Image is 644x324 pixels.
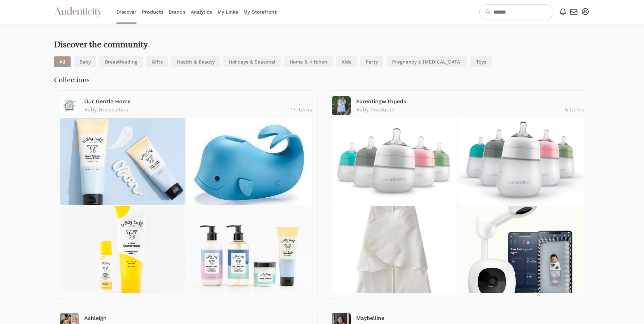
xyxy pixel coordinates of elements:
a: Holidays & Seasonal [223,56,281,67]
p: 17 items [291,106,312,114]
h2: Discover the community [54,40,590,50]
p: Baby Products [356,106,394,114]
img: skip-hop-bath-spout-covers-29500344402097_1200x1200.jpg [187,118,312,205]
a: Parentingwithpeds [356,98,406,105]
a: Health & Beauty [171,56,220,67]
a: Baby Necessities 17 items [84,106,312,114]
a: Toys [471,56,492,67]
a: Kids [336,56,357,67]
a: Home & Kitchen [284,56,333,67]
a: Our Gentle Home [84,98,131,105]
p: Baby Necessities [84,106,128,114]
img: <span class="translation_missing" title="translation missing: en.advocates.discover.show.profile_... [60,96,79,115]
a: Gifts [146,56,168,67]
a: Baby [74,56,96,67]
a: Baby Products 5 items [356,106,584,114]
h3: Collections [54,75,590,85]
img: <span class="translation_missing" title="translation missing: en.advocates.discover.show.profile_... [332,96,351,115]
a: Ashleigh [84,315,107,321]
img: nanit-pro-camera-wall-mount-33722406437041_1160x.webp [459,206,584,293]
img: LavRo-Baby-Bundle-8.5.jpg [187,206,312,293]
img: Sunscreen_Sunstick_product_image.jpg [60,206,185,293]
a: Breastfeeding [99,56,143,67]
a: Maybelline [356,315,384,321]
a: Party [360,56,383,67]
img: Flexy_5oz_Hero_Image_1_300x.jpg [332,118,457,205]
img: sleepsack-swaddle-organic-cotton-cream_3.jpg [332,206,457,293]
p: 5 items [565,106,584,114]
a: All [54,56,71,67]
a: Pregnancy & [MEDICAL_DATA] [387,56,467,67]
img: diaper-paste-texture-shoot_18d0400a-3678-48e3-bd8e-4e50e5c46765_grande.jpg [60,118,185,205]
img: Flexy_9oz_Hero_Image_1_300x.jpg [459,118,584,205]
